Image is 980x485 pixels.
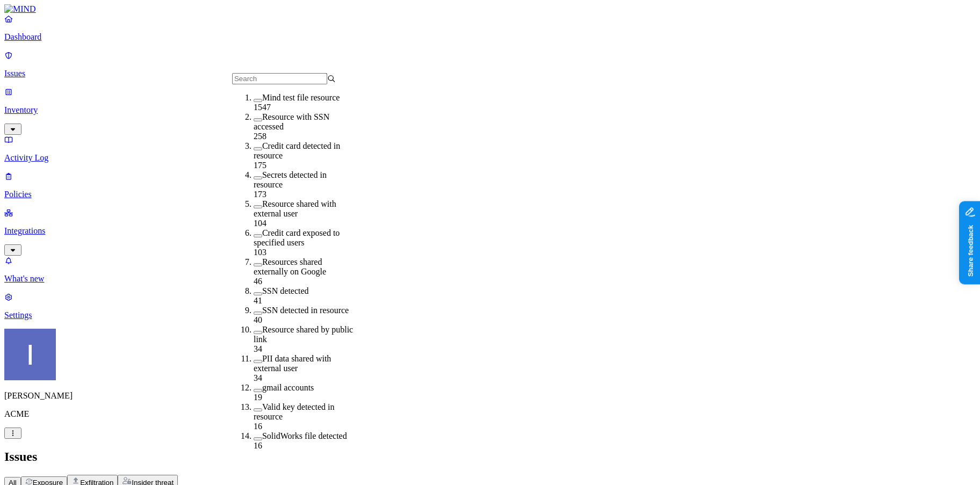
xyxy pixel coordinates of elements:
label: Secrets detected in resource [254,170,327,189]
a: What's new [4,256,976,284]
label: gmail accounts [262,383,314,392]
span: 41 [254,296,262,305]
a: Integrations [4,208,976,254]
label: PII data shared with external user [254,354,331,373]
label: SSN detected [262,286,309,295]
p: ACME [4,409,976,419]
span: 16 [254,422,262,431]
p: Inventory [4,105,976,115]
a: MIND [4,4,976,14]
span: 46 [254,277,262,286]
span: 16 [254,441,262,450]
p: Issues [4,69,976,78]
p: Settings [4,310,976,320]
a: Dashboard [4,14,976,42]
p: Activity Log [4,153,976,163]
a: Activity Log [4,135,976,163]
a: Settings [4,292,976,320]
p: What's new [4,274,976,284]
span: 40 [254,315,262,324]
span: 104 [254,219,266,228]
label: Resource shared with external user [254,199,336,218]
label: Valid key detected in resource [254,402,335,421]
input: Search [232,73,327,84]
span: 173 [254,190,266,199]
p: Policies [4,190,976,199]
span: 103 [254,248,266,257]
span: 1547 [254,103,271,112]
label: Resource shared by public link [254,325,353,344]
span: 34 [254,344,262,353]
p: Dashboard [4,32,976,42]
h2: Issues [4,450,976,464]
span: 34 [254,373,262,382]
img: MIND [4,4,36,14]
label: Mind test file resource [262,93,340,102]
p: Integrations [4,226,976,236]
label: Credit card detected in resource [254,141,340,160]
label: SolidWorks file detected [262,431,347,440]
a: Policies [4,171,976,199]
span: 175 [254,161,266,170]
span: 19 [254,393,262,402]
a: Issues [4,50,976,78]
label: Resource with SSN accessed [254,112,329,131]
p: [PERSON_NAME] [4,391,976,401]
span: 258 [254,132,266,141]
label: SSN detected in resource [262,306,349,315]
label: Resources shared externally on Google [254,257,326,276]
label: Credit card exposed to specified users [254,228,340,247]
a: Inventory [4,87,976,133]
img: Itai Schwartz [4,329,56,380]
